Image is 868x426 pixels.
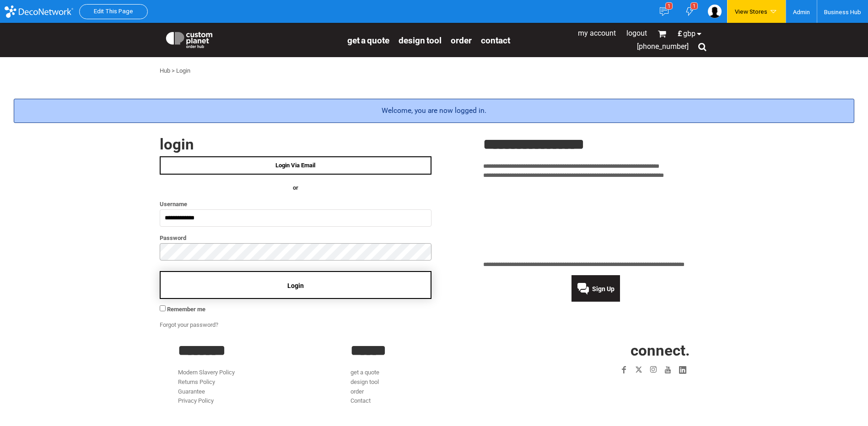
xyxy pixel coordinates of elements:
[350,369,379,376] a: get a quote
[592,285,615,293] span: Sign Up
[275,162,315,169] span: Login Via Email
[178,388,205,395] a: Guarantee
[287,282,304,289] span: Login
[160,25,343,53] a: Custom Planet
[160,199,431,209] label: Username
[160,233,431,243] label: Password
[167,306,205,313] span: Remember me
[481,35,510,46] span: Contact
[178,378,215,385] a: Returns Policy
[665,2,673,10] div: 1
[164,30,214,48] img: Custom Planet
[176,66,190,76] div: Login
[483,186,709,255] iframe: Customer reviews powered by Trustpilot
[160,183,431,193] h4: OR
[690,2,698,10] div: 1
[678,30,683,37] span: £
[350,378,379,385] a: design tool
[626,29,647,37] a: Logout
[350,388,364,395] a: order
[14,99,854,123] div: Welcome, you are now logged in.
[160,305,166,311] input: Remember me
[523,343,690,358] h2: CONNECT.
[160,321,218,328] a: Forgot your password?
[178,369,235,376] a: Modern Slavery Policy
[347,35,389,46] span: get a quote
[350,397,371,404] a: Contact
[160,156,431,175] a: Login Via Email
[178,397,214,404] a: Privacy Policy
[564,383,690,394] iframe: Customer reviews powered by Trustpilot
[160,67,170,74] a: Hub
[160,137,431,152] h2: Login
[481,35,510,45] a: Contact
[94,8,133,15] a: Edit This Page
[683,30,695,37] span: GBP
[451,35,472,45] a: order
[399,35,442,46] span: design tool
[399,35,442,45] a: design tool
[347,35,389,45] a: get a quote
[578,29,616,37] a: My Account
[172,66,175,76] div: >
[451,35,472,46] span: order
[637,42,689,51] span: [PHONE_NUMBER]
